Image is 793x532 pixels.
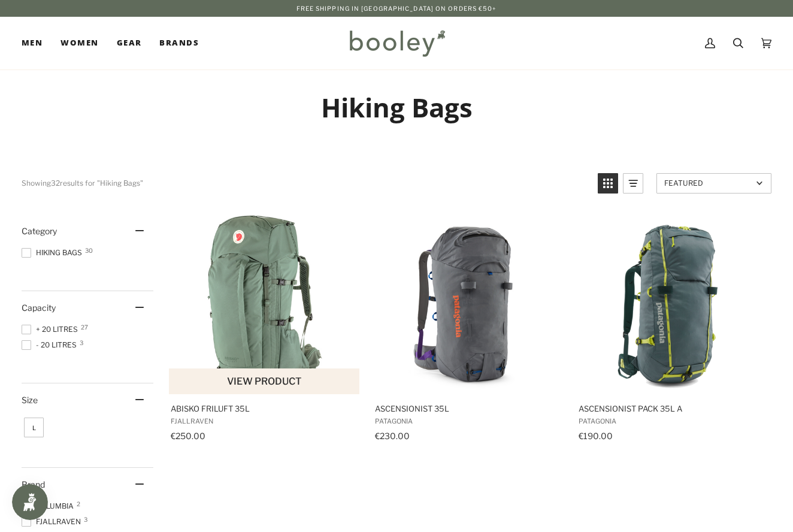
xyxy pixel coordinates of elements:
a: View list mode [623,173,643,194]
span: Women [60,37,98,49]
span: Fjallraven [171,417,359,425]
span: Capacity [22,303,56,313]
span: 27 [81,324,88,330]
b: 32 [51,179,60,188]
button: View product [169,368,359,394]
span: Category [22,226,57,236]
span: 2 [77,501,80,507]
span: 3 [80,340,83,346]
span: - 20 Litres [22,340,80,350]
span: Men [22,37,43,49]
a: Brands [150,17,208,69]
span: 30 [85,247,93,253]
span: Size [22,395,38,405]
img: Fjallraven Abisko Friluft 35L Patina Green - Booley Galway [175,214,355,394]
a: Gear [108,17,151,69]
span: Brand [22,479,45,489]
img: Booley [344,26,449,61]
a: View grid mode [598,173,618,194]
span: Ascensionist Pack 35L A [579,403,767,414]
span: Patagonia [579,417,767,425]
span: €250.00 [171,431,205,441]
img: Patagonia Ascensionist 35L Noble Grey - Booley Galway [379,214,559,394]
a: Ascensionist 35L [373,214,565,445]
span: Fjallraven [22,516,84,527]
span: Hiking Bags [22,247,86,258]
div: Showing results for "Hiking Bags" [22,173,589,194]
span: €190.00 [579,431,613,441]
span: 3 [84,516,87,522]
span: + 20 Litres [22,324,81,335]
img: Patagonia Ascensionist Pack 35L Nouveau Green - Booley Galway [583,214,763,394]
span: Patagonia [375,417,563,425]
a: Abisko Friluft 35L [169,214,361,445]
a: Sort options [656,173,771,194]
span: €230.00 [375,431,410,441]
span: Size: L [24,418,44,437]
a: Men [22,17,52,69]
a: Women [52,17,107,69]
span: Ascensionist 35L [375,403,563,414]
p: Free Shipping in [GEOGRAPHIC_DATA] on Orders €50+ [296,4,497,13]
span: Abisko Friluft 35L [171,403,359,414]
a: Ascensionist Pack 35L A [577,214,768,445]
span: Gear [117,37,142,49]
span: Brands [159,37,199,49]
span: Featured [664,179,752,188]
iframe: Button to open loyalty program pop-up [12,484,48,520]
h1: Hiking Bags [22,91,771,124]
span: Columbia [22,501,77,512]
